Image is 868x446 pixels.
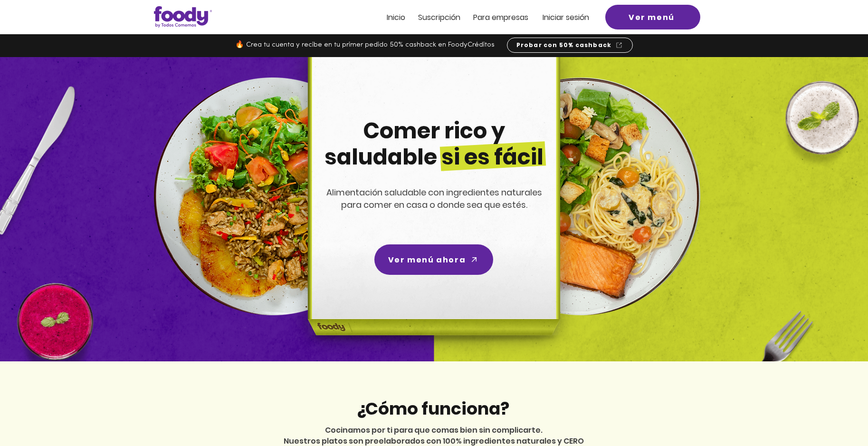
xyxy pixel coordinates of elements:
span: Pa [473,12,482,23]
span: Probar con 50% cashback [516,41,612,49]
a: Inicio [387,13,405,21]
span: Alimentación saludable con ingredientes naturales para comer en casa o donde sea que estés. [326,186,542,211]
img: Logo_Foody V2.0.0 (3).png [154,6,212,28]
a: Suscripción [418,13,460,21]
span: Cocinamos por ti para que comas bien sin complicarte. [325,425,543,436]
span: ra empresas [482,12,528,23]
a: Iniciar sesión [543,13,589,21]
a: Para empresas [473,13,528,21]
a: Ver menú [605,5,700,29]
span: Inicio [387,12,405,23]
span: 🔥 Crea tu cuenta y recibe en tu primer pedido 50% cashback en FoodyCréditos [235,41,495,48]
img: headline-center-compress.png [281,57,583,361]
span: Suscripción [418,12,460,23]
a: Ver menú ahora [374,244,493,275]
span: ¿Cómo funciona? [356,397,509,421]
a: Probar con 50% cashback [507,38,633,53]
span: Ver menú ahora [388,254,466,266]
span: Ver menú [629,11,675,23]
img: left-dish-compress.png [154,78,391,315]
span: Iniciar sesión [543,12,589,23]
iframe: Messagebird Livechat Widget [813,391,858,436]
span: Comer rico y saludable si es fácil [324,116,544,172]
